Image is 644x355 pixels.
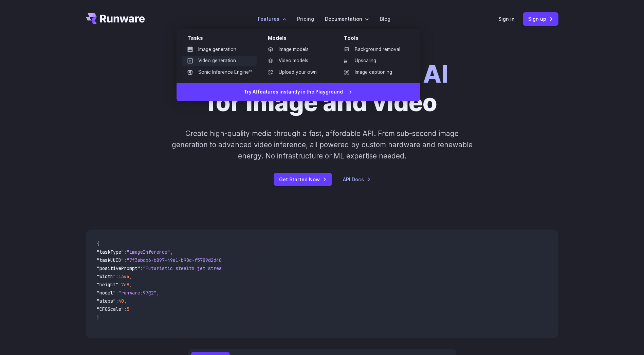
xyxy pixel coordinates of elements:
[182,45,257,55] a: Image generation
[118,273,129,280] span: 1344
[97,273,116,280] span: "width"
[338,56,409,66] a: Upscaling
[274,173,332,186] a: Get Started Now
[177,83,420,101] a: Try AI features instantly in the Playground
[97,298,116,304] span: "steps"
[124,306,127,312] span: :
[116,273,118,280] span: :
[182,56,257,66] a: Video generation
[127,306,129,312] span: 5
[129,273,132,280] span: ,
[129,282,132,288] span: ,
[258,15,286,23] label: Features
[344,34,409,45] div: Tools
[127,257,230,263] span: "7f3ebcb6-b897-49e1-b98c-f5789d2d40d7"
[297,15,314,23] a: Pricing
[262,67,333,78] a: Upload your own
[498,15,515,23] a: Sign in
[262,56,333,66] a: Video models
[97,282,118,288] span: "height"
[196,60,448,117] h1: for image and video
[268,34,333,45] div: Models
[97,314,99,320] span: }
[97,265,140,271] span: "positivePrompt"
[523,12,558,26] a: Sign up
[140,265,143,271] span: :
[325,15,369,23] label: Documentation
[118,282,121,288] span: :
[86,13,145,24] a: Go to /
[380,15,390,23] a: Blog
[97,306,124,312] span: "CFGScale"
[171,128,473,162] p: Create high-quality media through a fast, affordable API. From sub-second image generation to adv...
[116,298,118,304] span: :
[97,257,124,263] span: "taskUUID"
[116,290,118,296] span: :
[338,45,409,55] a: Background removal
[127,249,170,255] span: "imageInference"
[121,282,129,288] span: 768
[343,175,371,183] a: API Docs
[182,67,257,78] a: Sonic Inference Engine™
[187,34,257,45] div: Tasks
[97,241,99,247] span: {
[97,249,124,255] span: "taskType"
[124,249,127,255] span: :
[124,257,127,263] span: :
[143,265,390,271] span: "Futuristic stealth jet streaking through a neon-lit cityscape with glowing purple exhaust"
[262,45,333,55] a: Image models
[124,298,127,304] span: ,
[338,67,409,78] a: Image captioning
[157,290,159,296] span: ,
[170,249,173,255] span: ,
[118,298,124,304] span: 40
[97,290,116,296] span: "model"
[118,290,157,296] span: "runware:97@2"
